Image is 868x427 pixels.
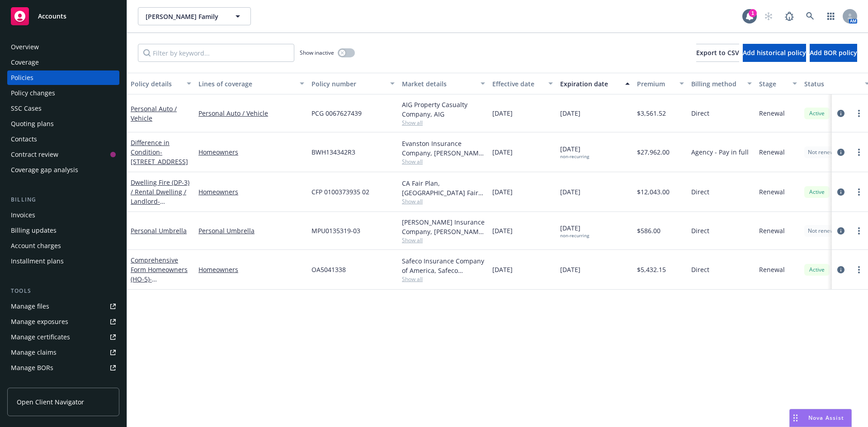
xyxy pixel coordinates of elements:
span: [PERSON_NAME] Family [146,12,224,21]
span: [DATE] [492,226,513,235]
div: Evanston Insurance Company, [PERSON_NAME] Insurance, Burns & [PERSON_NAME] [402,139,485,158]
div: Effective date [492,79,543,89]
a: more [854,108,864,119]
span: Not renewing [808,227,842,235]
div: Invoices [11,208,35,222]
span: Active [808,188,826,196]
span: Direct [691,187,709,197]
span: Agency - Pay in full [691,147,749,157]
span: Renewal [759,147,785,157]
button: Effective date [489,73,557,94]
span: $5,432.15 [637,265,666,274]
a: more [854,225,864,236]
span: [DATE] [560,223,589,239]
div: 1 [749,9,757,17]
a: more [854,187,864,197]
span: $12,043.00 [637,187,670,197]
div: Expiration date [560,79,620,89]
span: [DATE] [492,265,513,274]
span: $3,561.52 [637,108,666,118]
a: Account charges [7,239,119,253]
span: CFP 0100373935 02 [311,187,369,197]
a: Manage exposures [7,314,119,329]
a: Contacts [7,132,119,146]
a: circleInformation [835,264,846,275]
a: Quoting plans [7,117,119,131]
button: Expiration date [557,73,633,94]
span: [DATE] [560,144,589,160]
span: PCG 0067627439 [311,108,362,118]
div: [PERSON_NAME] Insurance Company, [PERSON_NAME] Insurance, Personal Umbrella [402,217,485,236]
a: Policies [7,70,119,85]
div: Market details [402,79,475,89]
button: Nova Assist [789,409,852,427]
button: [PERSON_NAME] Family [138,7,251,25]
div: Policy changes [11,86,55,100]
div: Installment plans [11,254,64,268]
div: Manage claims [11,345,57,360]
span: $586.00 [637,226,660,235]
span: Add historical policy [743,48,806,57]
a: Billing updates [7,223,119,238]
div: non-recurring [560,154,589,160]
span: OA5041338 [311,265,346,274]
button: Premium [633,73,688,94]
a: Difference in Condition [131,138,188,166]
span: Direct [691,265,709,274]
a: more [854,147,864,158]
span: Renewal [759,226,785,235]
div: Status [804,79,859,89]
div: Coverage [11,55,39,70]
button: Market details [398,73,489,94]
span: Show inactive [300,49,334,56]
span: [DATE] [560,108,580,118]
div: Manage certificates [11,330,70,344]
div: Policy details [131,79,181,89]
a: Search [801,7,819,25]
span: Show all [402,158,485,165]
span: Active [808,109,826,117]
a: Coverage gap analysis [7,163,119,177]
a: Manage BORs [7,361,119,375]
div: Contract review [11,147,58,162]
div: Billing [7,195,119,204]
button: Billing method [688,73,755,94]
div: Manage exposures [11,314,68,329]
span: BWH134342R3 [311,147,355,157]
span: - [STREET_ADDRESS] [131,148,188,166]
a: Personal Umbrella [131,226,187,235]
span: Active [808,266,826,274]
a: circleInformation [835,187,846,197]
div: Tools [7,286,119,296]
a: Personal Umbrella [198,226,304,235]
a: Policy changes [7,86,119,100]
div: AIG Property Casualty Company, AIG [402,100,485,119]
div: Premium [637,79,674,89]
a: Summary of insurance [7,376,119,390]
span: [DATE] [492,147,513,157]
span: Renewal [759,108,785,118]
span: Show all [402,197,485,205]
span: [DATE] [492,108,513,118]
span: Show all [402,236,485,244]
a: Personal Auto / Vehicle [131,104,177,122]
button: Policy details [127,73,195,94]
div: SSC Cases [11,101,42,116]
a: Coverage [7,55,119,70]
a: Switch app [822,7,840,25]
a: Dwelling Fire (DP-3) / Rental Dwelling / Landlord [131,178,189,215]
a: Overview [7,40,119,54]
span: - [STREET_ADDRESS] [131,197,188,215]
div: Policy number [311,79,385,89]
a: SSC Cases [7,101,119,116]
span: Show all [402,119,485,127]
div: Contacts [11,132,37,146]
div: Manage files [11,299,49,314]
div: Coverage gap analysis [11,163,78,177]
div: Manage BORs [11,361,53,375]
a: Report a Bug [780,7,798,25]
button: Policy number [308,73,398,94]
a: Installment plans [7,254,119,268]
span: Not renewing [808,148,842,156]
button: Add historical policy [743,44,806,62]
